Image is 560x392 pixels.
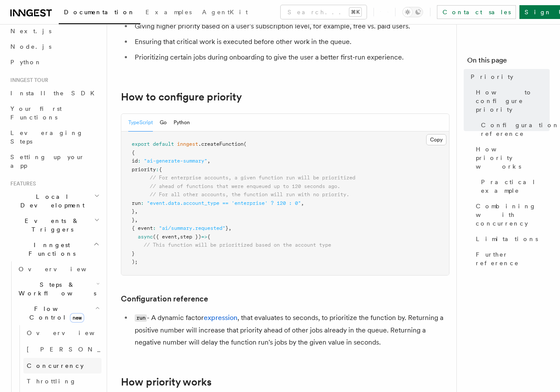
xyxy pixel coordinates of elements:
span: { [159,166,162,172]
a: Limitations [472,231,550,247]
span: , [301,200,304,206]
span: How priority works [476,145,550,171]
span: Combining with concurrency [476,202,550,228]
span: Setting up your app [10,154,85,169]
span: Next.js [10,28,51,34]
h4: On this page [467,55,550,69]
span: id [132,158,138,164]
span: ); [132,259,138,265]
span: Throttling [27,378,76,385]
span: [PERSON_NAME] [27,346,153,353]
button: Steps & Workflows [15,277,101,301]
span: default [153,141,174,147]
a: Next.js [7,23,101,39]
span: Examples [146,9,192,16]
a: Python [7,54,101,70]
a: Concurrency [23,358,101,373]
span: Events & Triggers [7,216,94,234]
a: Further reference [472,247,550,271]
span: Concurrency [27,362,84,369]
span: Configuration reference [481,121,560,138]
button: Search...⌘K [281,5,367,19]
span: Practical example [481,178,550,195]
a: Throttling [23,373,101,389]
span: , [228,225,231,231]
span: How to configure priority [476,88,550,114]
a: [PERSON_NAME] [23,341,101,358]
button: Python [174,114,190,132]
kbd: ⌘K [349,8,361,16]
a: Configuration reference [478,117,550,141]
span: Python [10,59,42,66]
a: Examples [140,3,197,23]
button: Local Development [7,189,101,213]
span: , [135,217,138,223]
span: Leveraging Steps [10,129,83,145]
span: } [132,217,135,223]
span: : [141,200,144,206]
span: new [70,313,84,323]
span: , [177,234,180,240]
span: Flow Control [15,304,95,322]
span: Inngest tour [7,77,48,84]
a: Contact sales [437,5,516,19]
a: expression [204,314,237,322]
span: async [138,234,153,240]
span: { [132,150,135,156]
a: Node.js [7,39,101,54]
span: step }) [180,234,201,240]
span: // ahead of functions that were enqueued up to 120 seconds ago. [150,183,340,189]
span: Overview [27,329,116,336]
span: // For all other accounts, the function will run with no priority. [150,191,349,198]
a: Install the SDK [7,85,101,101]
li: - A dynamic factor , that evaluates to seconds, to prioritize the function by. Returning a positi... [132,312,449,348]
span: ( [244,141,247,147]
li: Prioritizing certain jobs during onboarding to give the user a better first-run experience. [132,51,449,63]
span: => [201,234,207,240]
button: Events & Triggers [7,213,101,237]
a: How to configure priority [472,85,550,117]
span: Limitations [476,235,538,243]
span: run [132,200,141,206]
a: How to configure priority [121,91,242,103]
a: Configuration reference [121,293,208,305]
span: Steps & Workflows [15,280,96,298]
span: Install the SDK [10,90,100,97]
span: "ai/summary.requested" [159,225,225,231]
span: { [207,234,210,240]
a: AgentKit [197,3,253,23]
a: Your first Functions [7,101,101,125]
span: : [153,225,156,231]
a: Practical example [478,174,550,198]
span: Inngest Functions [7,241,93,258]
span: Documentation [64,9,135,16]
button: Inngest Functions [7,237,101,261]
span: } [225,225,228,231]
span: } [132,251,135,257]
span: inngest [177,141,198,147]
span: : [156,166,159,172]
button: TypeScript [128,114,153,132]
span: Node.js [10,43,51,50]
a: Leveraging Steps [7,125,101,149]
span: Your first Functions [10,105,62,121]
span: ({ event [153,234,177,240]
a: Documentation [59,3,140,24]
a: Priority [467,69,550,85]
code: run [135,314,147,322]
li: Giving higher priority based on a user's subscription level, for example, free vs. paid users. [132,20,449,32]
span: Local Development [7,192,94,210]
button: Go [160,114,167,132]
span: Priority [471,72,513,81]
a: How priority works [472,141,550,174]
a: Overview [23,325,101,341]
button: Flow Controlnew [15,301,101,325]
span: } [132,208,135,214]
a: How priority works [121,376,212,388]
span: AgentKit [202,9,248,16]
span: { event [132,225,153,231]
button: Copy [426,134,446,145]
a: Combining with concurrency [472,198,550,231]
span: Features [7,180,36,187]
li: Ensuring that critical work is executed before other work in the queue. [132,36,449,48]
